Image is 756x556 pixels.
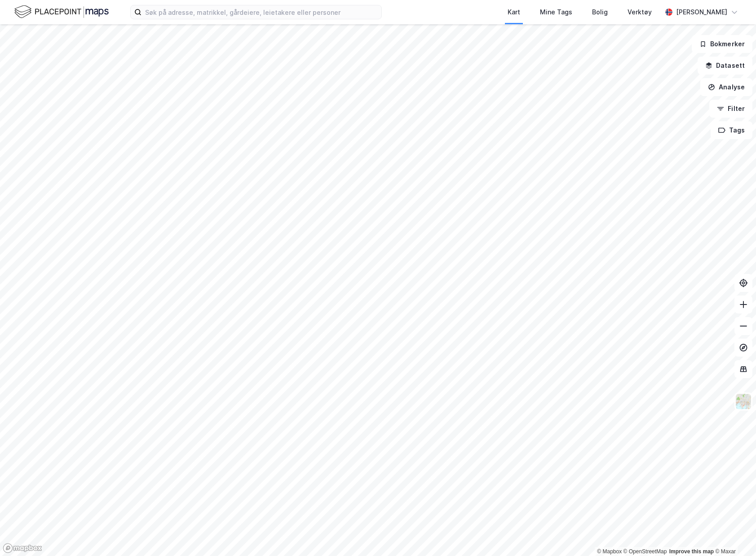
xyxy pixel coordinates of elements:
button: Analyse [700,78,752,96]
a: OpenStreetMap [623,548,667,555]
a: Mapbox [597,548,622,555]
img: logo.f888ab2527a4732fd821a326f86c7f29.svg [14,4,109,20]
button: Filter [709,100,752,118]
div: Bolig [592,7,608,18]
button: Tags [711,121,752,139]
div: Mine Tags [540,7,572,18]
div: [PERSON_NAME] [676,7,727,18]
div: Verktøy [628,7,652,18]
a: Improve this map [669,548,714,555]
img: Z [735,393,752,410]
button: Bokmerker [692,35,752,53]
a: Mapbox homepage [3,543,42,553]
iframe: Chat Widget [711,513,756,556]
button: Datasett [698,57,752,75]
input: Søk på adresse, matrikkel, gårdeiere, leietakere eller personer [141,5,381,19]
div: Kart [508,7,520,18]
div: Kontrollprogram for chat [711,513,756,556]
